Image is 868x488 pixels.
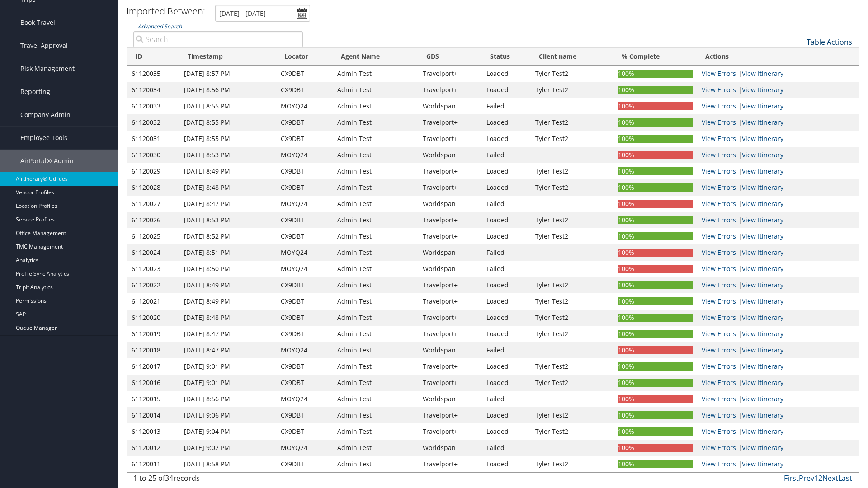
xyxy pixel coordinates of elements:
td: Admin Test [333,82,418,98]
td: [DATE] 8:49 PM [179,277,276,293]
a: View Itinerary Details [742,346,783,354]
td: 61120016 [127,375,179,391]
a: View Itinerary Details [742,427,783,436]
td: 61120018 [127,342,179,358]
td: Worldspan [418,391,482,407]
td: Tyler Test2 [531,375,613,391]
div: 100% [618,135,693,143]
div: 100% [618,460,693,468]
td: 61120035 [127,66,179,82]
td: Loaded [482,212,531,228]
td: | [697,293,859,310]
th: Client name: activate to sort column ascending [531,48,613,66]
td: [DATE] 8:48 PM [179,310,276,326]
td: 61120024 [127,244,179,261]
td: [DATE] 8:47 PM [179,196,276,212]
td: CX9DBT [276,131,333,147]
td: 61120026 [127,212,179,228]
a: View errors [702,134,736,143]
td: Admin Test [333,131,418,147]
td: | [697,456,859,472]
td: | [697,66,859,82]
td: [DATE] 8:49 PM [179,293,276,310]
td: Tyler Test2 [531,179,613,196]
td: | [697,196,859,212]
div: 100% [618,411,693,419]
a: View errors [702,329,736,338]
td: Admin Test [333,147,418,163]
td: Failed [482,342,531,358]
a: View Itinerary Details [742,118,783,127]
td: [DATE] 8:55 PM [179,114,276,131]
div: 100% [618,314,693,322]
a: View errors [702,394,736,403]
a: View errors [702,264,736,273]
td: CX9DBT [276,326,333,342]
td: Tyler Test2 [531,212,613,228]
td: 61120027 [127,196,179,212]
td: Travelport+ [418,212,482,228]
td: CX9DBT [276,358,333,375]
td: MOYQ24 [276,342,333,358]
td: CX9DBT [276,423,333,440]
td: Tyler Test2 [531,82,613,98]
td: Admin Test [333,179,418,196]
td: CX9DBT [276,179,333,196]
td: Travelport+ [418,66,482,82]
td: Travelport+ [418,228,482,244]
td: Loaded [482,179,531,196]
span: Reporting [20,80,50,103]
td: Loaded [482,277,531,293]
td: [DATE] 8:56 PM [179,391,276,407]
td: 61120030 [127,147,179,163]
td: | [697,440,859,456]
a: View Itinerary Details [742,248,783,257]
td: 61120012 [127,440,179,456]
div: 100% [618,183,693,192]
a: View errors [702,232,736,240]
td: Admin Test [333,310,418,326]
td: CX9DBT [276,66,333,82]
div: 100% [618,395,693,403]
td: | [697,277,859,293]
td: MOYQ24 [276,196,333,212]
td: Failed [482,261,531,277]
td: | [697,261,859,277]
td: CX9DBT [276,407,333,423]
td: Loaded [482,66,531,82]
a: Next [822,473,838,483]
td: [DATE] 8:52 PM [179,228,276,244]
td: Worldspan [418,196,482,212]
td: Loaded [482,293,531,310]
td: CX9DBT [276,212,333,228]
td: Tyler Test2 [531,228,613,244]
td: Admin Test [333,114,418,131]
td: Tyler Test2 [531,423,613,440]
td: 61120017 [127,358,179,375]
td: 61120032 [127,114,179,131]
td: Failed [482,440,531,456]
a: View Itinerary Details [742,150,783,159]
td: 61120021 [127,293,179,310]
td: Admin Test [333,98,418,114]
td: | [697,407,859,423]
td: 61120022 [127,277,179,293]
td: Admin Test [333,456,418,472]
h3: Imported Between: [127,5,205,17]
a: View errors [702,102,736,110]
td: Travelport+ [418,358,482,375]
th: Actions [697,48,859,66]
input: [DATE] - [DATE] [215,5,310,22]
td: 61120011 [127,456,179,472]
span: AirPortal® Admin [20,150,74,172]
td: [DATE] 8:49 PM [179,163,276,179]
a: View errors [702,248,736,257]
td: [DATE] 8:53 PM [179,147,276,163]
td: Loaded [482,163,531,179]
a: View errors [702,183,736,192]
td: Loaded [482,131,531,147]
td: CX9DBT [276,114,333,131]
a: View errors [702,411,736,419]
td: Admin Test [333,326,418,342]
div: 100% [618,379,693,387]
